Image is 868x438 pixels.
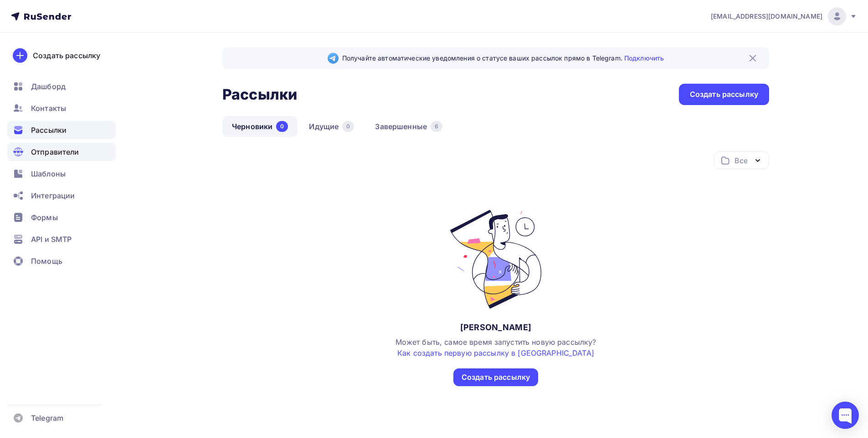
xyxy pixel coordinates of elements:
[31,234,72,245] span: API и SMTP
[328,53,339,64] img: Telegram
[31,125,67,136] span: Рассылки
[31,81,66,92] span: Дашборд
[397,348,594,357] a: Как создать первую рассылку в [GEOGRAPHIC_DATA]
[7,99,116,117] a: Контакты
[711,12,822,21] span: [EMAIL_ADDRESS][DOMAIN_NAME]
[690,89,758,100] div: Создать рассылку
[7,77,116,96] a: Дашборд
[7,208,116,227] a: Формы
[31,212,58,223] span: Формы
[624,54,664,62] a: Подключить
[431,121,442,132] div: 6
[33,50,100,61] div: Создать рассылку
[31,146,79,157] span: Отправители
[299,116,364,137] a: Идущие0
[395,337,596,357] span: Может быть, самое время запустить новую рассылку?
[31,168,66,179] span: Шаблоны
[365,116,452,137] a: Завершенные6
[342,121,354,132] div: 0
[7,143,116,161] a: Отправители
[222,86,297,104] h2: Рассылки
[342,54,664,63] span: Получайте автоматические уведомления о статусе ваших рассылок прямо в Telegram.
[462,372,530,383] div: Создать рассылку
[734,155,747,166] div: Все
[31,103,66,114] span: Контакты
[276,121,288,132] div: 0
[7,121,116,139] a: Рассылки
[7,165,116,183] a: Шаблоны
[31,190,75,201] span: Интеграции
[711,7,857,25] a: [EMAIL_ADDRESS][DOMAIN_NAME]
[222,116,298,137] a: Черновики0
[31,413,63,423] span: Telegram
[460,322,531,333] div: [PERSON_NAME]
[714,151,769,169] button: Все
[31,256,62,267] span: Помощь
